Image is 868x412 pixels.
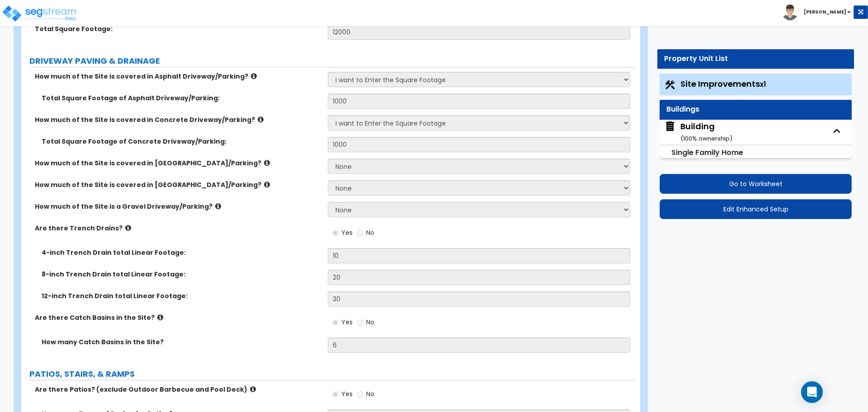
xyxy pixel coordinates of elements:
label: Are there Catch Basins in the Site? [35,313,321,322]
img: building.svg [664,121,676,132]
div: Building [680,121,732,144]
i: click for more info! [264,181,270,188]
div: Buildings [666,104,845,115]
span: No [366,318,374,327]
label: 8-inch Trench Drain total Linear Footage: [42,270,321,279]
span: Yes [341,318,353,327]
input: No [357,318,363,328]
img: Construction.png [664,79,676,91]
b: [PERSON_NAME] [804,9,846,15]
button: Go to Worksheet [660,174,852,194]
label: Total Square Footage: [35,24,321,33]
i: click for more info! [125,225,131,231]
i: click for more info! [215,203,221,210]
input: No [357,389,363,399]
label: How many Catch Basins in the Site? [42,337,321,346]
input: Yes [332,318,338,328]
i: click for more info! [264,159,270,166]
label: Total Square Footage of Asphalt Driveway/Parking: [42,94,321,103]
input: Yes [332,228,338,238]
label: How much of the Site is a Gravel Driveway/Parking? [35,202,321,211]
img: avatar.png [782,5,798,20]
input: No [357,228,363,238]
i: click for more info! [250,386,256,393]
div: Open Intercom Messenger [801,381,823,403]
label: 12-inch Trench Drain total Linear Footage: [42,291,321,300]
button: Edit Enhanced Setup [660,199,852,219]
span: Site Improvements [680,78,766,89]
label: Total Square Footage of Concrete Driveway/Parking: [42,137,321,146]
label: How much of the Site is covered in [GEOGRAPHIC_DATA]/Parking? [35,159,321,168]
label: PATIOS, STAIRS, & RAMPS [29,368,635,380]
label: How much of the Site is covered in Concrete Driveway/Parking? [35,115,321,124]
div: Property Unit List [664,54,847,64]
label: How much of the Site is covered in Asphalt Driveway/Parking? [35,72,321,81]
small: x1 [760,80,766,89]
label: Are there Trench Drains? [35,224,321,233]
label: Are there Patios? (exclude Outdoor Barbecue and Pool Deck) [35,385,321,394]
label: 4-inch Trench Drain total Linear Footage: [42,248,321,257]
span: No [366,228,374,237]
small: ( 100 % ownership) [680,134,732,143]
small: Single Family Home [671,147,743,158]
input: Yes [332,389,338,399]
i: click for more info! [157,314,163,321]
img: logo_pro_r.png [1,5,78,23]
span: Yes [341,228,353,237]
span: Yes [341,389,353,398]
label: DRIVEWAY PAVING & DRAINAGE [29,55,635,67]
span: Building [664,121,732,144]
i: click for more info! [251,73,257,80]
i: click for more info! [258,116,264,123]
span: No [366,389,374,398]
label: How much of the Site is covered in [GEOGRAPHIC_DATA]/Parking? [35,180,321,189]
